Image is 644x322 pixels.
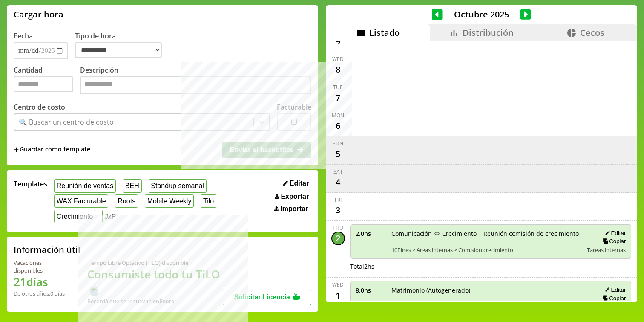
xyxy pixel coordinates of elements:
[123,179,142,192] button: BEH
[463,27,514,38] span: Distribución
[14,9,63,20] h1: Cargar hora
[369,27,400,38] span: Listado
[331,63,345,76] div: 8
[331,203,345,217] div: 3
[331,288,345,302] div: 1
[19,117,114,127] div: 🔍 Buscar un centro de costo
[331,175,345,189] div: 4
[14,290,67,297] div: De otros años: 0 días
[333,84,343,91] div: Tue
[580,27,604,38] span: Cecos
[75,31,169,59] label: Tipo de hora
[272,192,311,201] button: Exportar
[75,42,162,58] select: Tipo de hora
[290,180,309,187] span: Editar
[145,194,194,208] button: Mobile Weekly
[281,179,311,188] button: Editar
[281,193,309,200] span: Exportar
[54,179,116,192] button: Reunión de ventas
[87,259,223,267] div: Tiempo Libre Optativo (TiLO) disponible
[331,35,345,48] div: 9
[356,286,385,294] span: 8.0 hs
[14,179,47,189] span: Templates
[331,119,345,133] div: 6
[102,210,118,223] button: JxP
[333,140,343,147] div: Sun
[331,232,345,245] div: 2
[332,55,344,63] div: Wed
[356,229,385,238] span: 2.0 hs
[14,76,73,92] input: Cantidad
[332,281,344,288] div: Wed
[600,295,626,302] button: Copiar
[14,259,67,274] div: Vacaciones disponibles
[159,297,175,305] b: Enero
[201,194,216,208] button: Tilo
[587,246,626,254] span: Tareas internas
[54,210,95,223] button: Crecimiento
[14,145,19,154] span: +
[234,293,290,301] span: Solicitar Licencia
[14,274,67,290] h1: 21 días
[80,76,311,94] textarea: Descripción
[87,297,223,305] div: Recordá que se renuevan en
[331,91,345,104] div: 7
[149,179,207,192] button: Standup semanal
[54,194,108,208] button: WAX Facturable
[602,286,626,293] button: Editar
[391,246,581,254] span: 10Pines > Areas internas > Comision crecimiento
[350,262,632,270] div: Total 2 hs
[602,229,626,237] button: Editar
[14,145,90,154] span: +Guardar como template
[14,102,65,112] label: Centro de costo
[14,244,80,255] h2: Información útil
[277,102,311,112] label: Facturable
[333,168,343,175] div: Sat
[14,31,33,41] label: Fecha
[223,290,311,305] button: Solicitar Licencia
[80,65,311,96] label: Descripción
[115,194,138,208] button: Roots
[331,147,345,161] div: 5
[333,224,343,232] div: Thu
[14,65,80,96] label: Cantidad
[332,112,344,119] div: Mon
[335,196,342,203] div: Fri
[326,41,637,301] div: scrollable content
[280,205,308,213] span: Importar
[600,238,626,245] button: Copiar
[391,229,581,238] span: Comunicación <> Crecimiento + Reunión comisión de crecimiento
[443,9,520,20] span: Octubre 2025
[391,286,581,294] span: Matrimonio (Autogenerado)
[87,267,223,297] h1: Consumiste todo tu TiLO 🍵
